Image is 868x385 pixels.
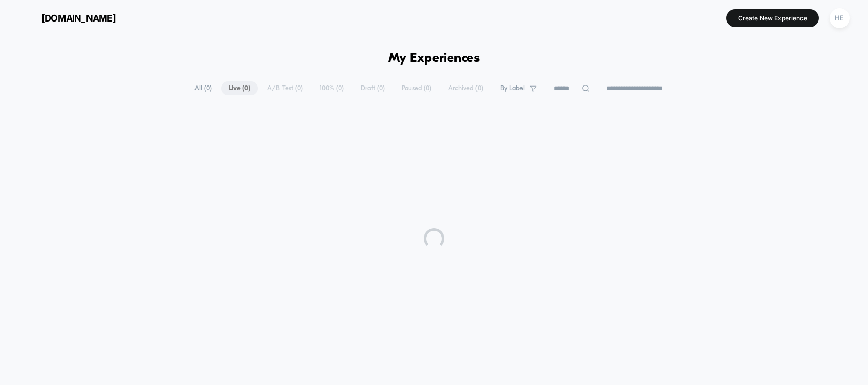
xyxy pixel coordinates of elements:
button: HE [827,8,853,29]
h1: My Experiences [388,51,480,66]
div: HE [830,8,850,28]
span: [DOMAIN_NAME] [41,13,116,24]
button: Create New Experience [726,9,819,27]
span: All ( 0 ) [187,81,220,95]
span: By Label [500,84,525,92]
button: [DOMAIN_NAME] [15,10,119,26]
